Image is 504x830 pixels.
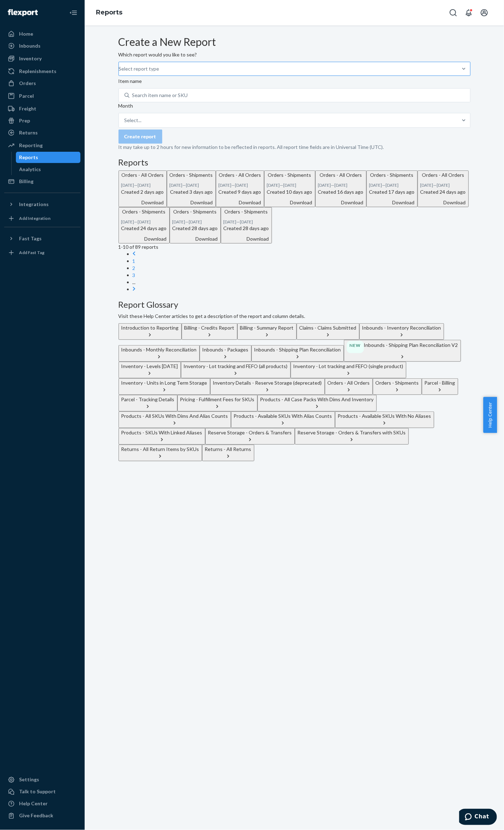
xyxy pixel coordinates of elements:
[437,182,450,188] time: [DATE]
[119,144,470,151] p: It may take up to 2 hours for new information to be reflected in reports. All report time fields ...
[362,324,441,331] div: Inbounds - Inventory Reconciliation
[119,65,159,72] div: Select report type
[19,235,42,242] div: Fast Tags
[219,188,261,196] p: Created 9 days ago
[224,225,269,232] p: Created 28 days ago
[119,170,167,207] button: Orders - All Orders[DATE]—[DATE]Created 2 days agoDownload
[366,170,418,207] button: Orders - Shipments[DATE]—[DATE]Created 17 days agoDownload
[119,395,177,411] button: Parcel - Tracking Details
[369,199,415,206] div: Download
[119,323,182,340] button: Introduction to Reporting
[267,188,312,196] p: Created 10 days ago
[19,42,41,49] div: Inbounds
[318,182,364,188] p: —
[418,170,469,207] button: Orders - All Orders[DATE]—[DATE]Created 24 days agoDownload
[208,429,292,436] div: Reserve Storage - Orders & Transfers
[251,345,344,362] button: Inbounds - Shipping Plan Reconciliation
[202,346,249,353] div: Inbounds - Packages
[4,90,80,102] a: Parcel
[119,36,470,48] h2: Create a New Report
[4,115,80,126] a: Prep
[119,345,200,362] button: Inbounds - Monthly Reconciliation
[335,411,434,428] button: Products - Available SKUs With No Aliases
[19,201,49,208] div: Integrations
[200,345,251,362] button: Inbounds - Packages
[4,176,80,187] a: Billing
[121,182,134,188] time: [DATE]
[170,199,213,206] div: Download
[121,182,164,188] p: —
[4,28,80,40] a: Home
[119,428,205,445] button: Products - SKUs With Linked Aliases
[121,446,199,453] div: Returns - All Return Items by SKUs
[119,411,231,428] button: Products - All SKUs With Dims And Alias Counts
[138,182,151,188] time: [DATE]
[4,213,80,224] a: Add Integration
[234,413,332,420] div: Products - Available SKUs With Alias Counts
[369,188,415,196] p: Created 17 days ago
[267,182,280,188] time: [DATE]
[184,363,288,370] div: Inventory - Lot tracking and FEFO (all products)
[19,68,56,75] div: Replenishments
[295,428,409,445] button: Reserve Storage - Orders & Transfers with SKUs
[133,272,135,278] a: Page 3
[119,362,181,378] button: Inventory - Levels [DATE]
[16,164,81,175] a: Analytics
[133,258,135,264] a: Page 1 is your current page
[19,788,56,795] div: Talk to Support
[182,323,237,340] button: Billing - Credits Report
[420,188,466,196] p: Created 24 days ago
[4,810,80,822] button: Give Feedback
[257,395,377,411] button: Products - All Case Packs With Dims And Inventory
[170,172,213,179] p: Orders - Shipments
[344,340,461,362] button: NEWInbounds - Shipping Plan Reconciliation V2
[293,363,403,370] div: Inventory - Lot tracking and FEFO (single product)
[224,208,269,215] p: Orders - Shipments
[235,182,248,188] time: [DATE]
[231,411,335,428] button: Products - Available SKUs With Alias Counts
[125,133,156,140] div: Create report
[19,117,30,124] div: Prep
[186,182,199,188] time: [DATE]
[4,233,80,244] button: Fast Tags
[121,172,164,179] p: Orders - All Orders
[386,182,399,188] time: [DATE]
[347,341,458,353] div: Inbounds - Shipping Plan Reconciliation V2
[121,396,175,403] div: Parcel - Tracking Details
[170,182,213,188] p: —
[219,182,232,188] time: [DATE]
[119,313,470,320] p: Visit these Help Center articles to get a description of the report and column details.
[19,129,38,136] div: Returns
[19,154,38,161] div: Reports
[462,6,476,20] button: Open notifications
[264,170,315,207] button: Orders - Shipments[DATE]—[DATE]Created 10 days agoDownload
[177,395,257,411] button: Pricing - Fulfillment Fees for SKUs
[376,379,419,386] div: Orders - Shipments
[318,199,364,206] div: Download
[119,51,470,58] p: Which report would you like to see?
[254,346,341,353] div: Inbounds - Shipping Plan Reconciliation
[373,378,422,395] button: Orders - Shipments
[224,219,269,225] p: —
[477,6,491,20] button: Open account menu
[19,249,44,255] div: Add Fast Tag
[4,798,80,810] a: Help Center
[90,2,128,23] ol: breadcrumbs
[422,378,458,395] button: Parcel - Billing
[181,362,291,378] button: Inventory - Lot tracking and FEFO (all products)
[4,66,80,77] a: Replenishments
[119,158,470,167] h3: Reports
[66,6,80,20] button: Close Navigation
[121,219,167,225] p: —
[4,78,80,89] a: Orders
[267,199,312,206] div: Download
[121,379,207,386] div: Inventory - Units in Long Term Storage
[119,445,202,461] button: Returns - All Return Items by SKUs
[121,219,134,224] time: [DATE]
[19,166,41,173] div: Analytics
[240,324,294,331] div: Billing - Summary Report
[328,379,370,386] div: Orders - All Orders
[19,92,34,100] div: Parcel
[121,429,202,436] div: Products - SKUs With Linked Aliases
